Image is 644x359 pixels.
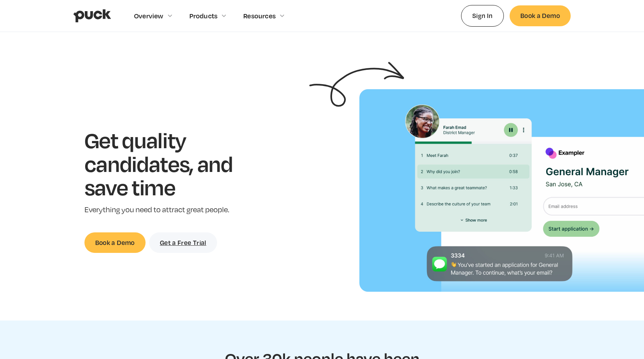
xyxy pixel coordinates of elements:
p: Everything you need to attract great people. [84,205,255,215]
div: Overview [134,12,164,20]
div: Resources [243,12,276,20]
a: Get a Free Trial [149,232,217,253]
div: Products [189,12,218,20]
h1: Get quality candidates, and save time [84,128,255,199]
a: Book a Demo [84,232,146,253]
a: Sign In [461,5,504,26]
a: Book a Demo [510,5,571,26]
